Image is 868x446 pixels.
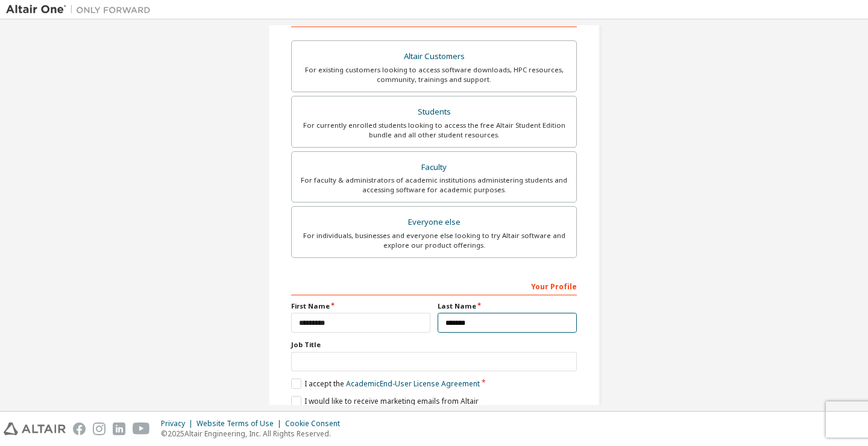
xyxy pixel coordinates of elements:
[299,214,569,231] div: Everyone else
[6,4,157,16] img: Altair One
[299,175,569,195] div: For faculty & administrators of academic institutions administering students and accessing softwa...
[285,419,347,429] div: Cookie Consent
[299,48,569,65] div: Altair Customers
[113,422,125,435] img: linkedin.svg
[299,104,569,121] div: Students
[133,422,150,435] img: youtube.svg
[291,340,577,350] label: Job Title
[299,231,569,250] div: For individuals, businesses and everyone else looking to try Altair software and explore our prod...
[161,419,197,429] div: Privacy
[291,276,577,295] div: Your Profile
[197,419,285,429] div: Website Terms of Use
[93,422,105,435] img: instagram.svg
[291,301,430,311] label: First Name
[73,422,86,435] img: facebook.svg
[291,396,479,406] label: I would like to receive marketing emails from Altair
[299,65,569,84] div: For existing customers looking to access software downloads, HPC resources, community, trainings ...
[4,422,66,435] img: altair_logo.svg
[299,121,569,140] div: For currently enrolled students looking to access the free Altair Student Edition bundle and all ...
[299,159,569,176] div: Faculty
[161,429,347,439] p: © 2025 Altair Engineering, Inc. All Rights Reserved.
[291,378,480,389] label: I accept the
[438,301,577,311] label: Last Name
[346,378,480,389] a: Academic End-User License Agreement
